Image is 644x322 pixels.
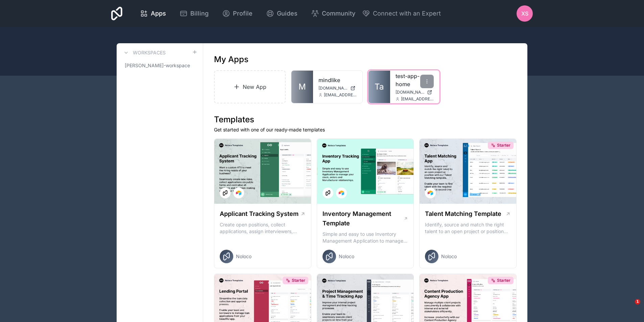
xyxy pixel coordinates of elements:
p: Get started with one of our ready-made templates [214,126,517,133]
span: [DOMAIN_NAME] [318,85,348,91]
img: Airtable Logo [428,190,433,196]
span: [EMAIL_ADDRESS][DOMAIN_NAME] [401,96,434,102]
p: Identify, source and match the right talent to an open project or position with our Talent Matchi... [425,221,511,235]
a: [PERSON_NAME]-workspace [122,59,197,72]
img: Airtable Logo [236,190,241,196]
span: XS [521,9,528,18]
p: Create open positions, collect applications, assign interviewers, centralise candidate feedback a... [220,221,306,235]
span: Noloco [339,253,354,260]
a: Ta [368,71,390,103]
h1: Inventory Management Template [323,209,404,228]
span: Guides [277,9,297,18]
span: Ta [375,81,384,92]
span: Noloco [441,253,457,260]
span: Starter [292,278,305,283]
a: [DOMAIN_NAME] [396,90,434,95]
span: Billing [190,9,209,18]
span: [PERSON_NAME]-workspace [125,62,190,69]
h1: Talent Matching Template [425,209,501,219]
span: [EMAIL_ADDRESS][DOMAIN_NAME] [324,92,357,98]
a: Community [306,6,361,21]
span: Starter [497,143,510,148]
span: Apps [151,9,166,18]
a: New App [214,70,286,103]
span: Profile [233,9,253,18]
span: Starter [497,278,510,283]
h3: Workspaces [133,49,166,56]
a: Billing [174,6,214,21]
span: 1 [635,299,640,304]
span: Community [322,9,355,18]
p: Simple and easy to use Inventory Management Application to manage your stock, orders and Manufact... [323,231,408,244]
span: Noloco [236,253,252,260]
a: Workspaces [122,49,166,57]
h1: Templates [214,114,517,125]
h1: My Apps [214,54,248,65]
a: M [291,71,313,103]
a: Profile [217,6,258,21]
a: mindlike [318,76,357,84]
a: Guides [261,6,303,21]
span: M [299,81,306,92]
img: Airtable Logo [339,190,344,196]
h1: Applicant Tracking System [220,209,299,219]
a: test-app-home [396,72,434,88]
iframe: Intercom live chat [621,299,637,315]
span: [DOMAIN_NAME] [396,90,425,95]
a: Apps [135,6,171,21]
a: [DOMAIN_NAME] [318,85,357,91]
button: Connect with an Expert [362,9,441,18]
span: Connect with an Expert [373,9,441,18]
